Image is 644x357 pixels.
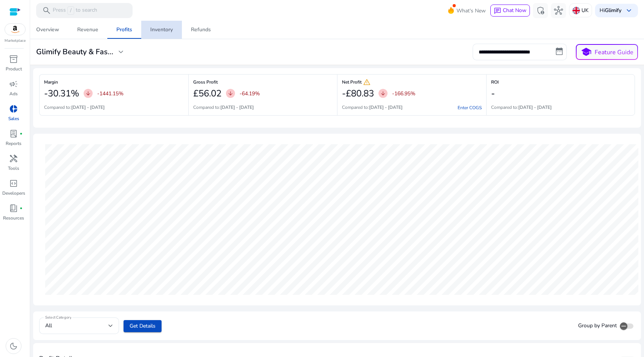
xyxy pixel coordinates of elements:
[5,38,26,44] p: Marketplace
[85,90,91,96] span: arrow_downward
[8,165,19,172] p: Tools
[342,81,482,83] h6: Net Profit
[554,6,563,15] span: hub
[9,104,18,113] span: donut_small
[494,7,501,15] span: chat
[342,104,403,111] p: Compared to:
[20,207,23,210] span: fiber_manual_record
[6,66,22,72] p: Product
[9,204,18,213] span: book_4
[71,104,105,110] b: [DATE] - [DATE]
[42,6,51,15] span: search
[44,88,79,99] h2: -30.31%
[220,104,254,110] b: [DATE] - [DATE]
[595,48,633,57] p: Feature Guide
[36,47,113,56] h3: Glimify Beauty & Fas...
[3,215,24,221] p: Resources
[458,105,482,111] a: Enter COGS
[44,104,105,111] p: Compared to:
[536,6,545,15] span: admin_panel_settings
[5,24,25,35] img: amazon.svg
[518,104,552,110] b: [DATE] - [DATE]
[491,104,552,111] p: Compared to:
[576,44,638,60] button: schoolFeature Guide
[9,55,18,64] span: inventory_2
[600,8,621,13] p: Hi
[67,6,74,15] span: /
[9,179,18,188] span: code_blocks
[116,47,125,56] span: expand_more
[503,7,526,14] span: Chat Now
[456,4,486,17] span: What's New
[116,27,132,32] div: Profits
[45,315,72,320] mat-label: Select Category
[97,90,124,98] p: -1441.15%
[363,78,371,86] span: warning
[150,27,173,32] div: Inventory
[9,342,18,351] span: dark_mode
[193,104,254,111] p: Compared to:
[9,90,18,97] p: Ads
[77,27,98,32] div: Revenue
[605,7,621,14] b: Glimify
[491,81,630,83] h6: ROI
[8,115,19,122] p: Sales
[6,140,21,147] p: Reports
[581,4,589,17] p: UK
[227,90,233,96] span: arrow_downward
[20,132,23,135] span: fiber_manual_record
[581,47,592,58] span: school
[491,88,495,99] h2: -
[572,7,580,14] img: uk.svg
[369,104,403,110] b: [DATE] - [DATE]
[9,154,18,163] span: handyman
[392,90,415,98] p: -166.95%
[53,6,97,15] p: Press to search
[380,90,386,96] span: arrow_downward
[624,6,633,15] span: keyboard_arrow_down
[130,322,156,330] span: Get Details
[45,322,52,329] span: All
[240,90,260,98] p: -64.19%
[44,81,184,83] h6: Margin
[490,5,530,17] button: chatChat Now
[193,88,221,99] h2: £56.02
[36,27,59,32] div: Overview
[551,3,566,18] button: hub
[2,190,25,197] p: Developers
[9,79,18,88] span: campaign
[124,320,162,332] button: Get Details
[191,27,211,32] div: Refunds
[9,129,18,138] span: lab_profile
[342,88,374,99] h2: -£80.83
[533,3,548,18] button: admin_panel_settings
[193,81,333,83] h6: Gross Profit
[578,322,617,330] span: Group by Parent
